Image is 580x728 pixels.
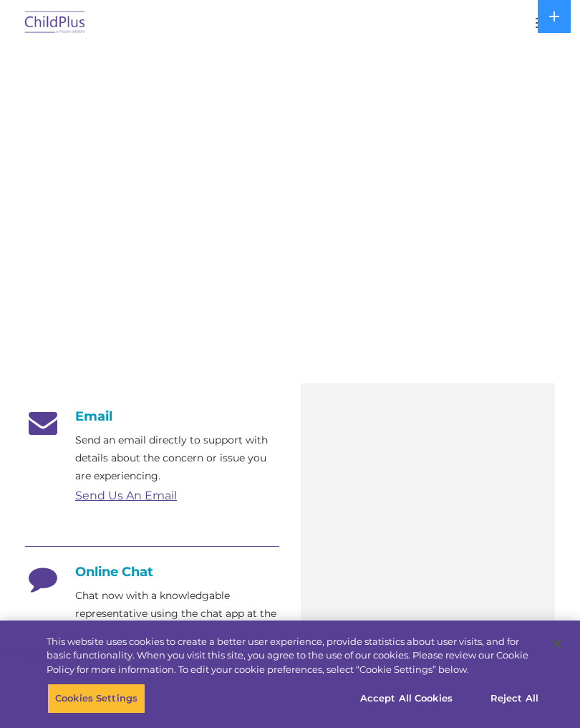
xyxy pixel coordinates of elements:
button: Cookies Settings [47,684,145,714]
button: Close [541,628,573,659]
p: Chat now with a knowledgable representative using the chat app at the bottom right. [75,587,279,641]
p: Send an email directly to support with details about the concern or issue you are experiencing. [75,431,279,485]
a: Send Us An Email [75,489,177,502]
div: This website uses cookies to create a better user experience, provide statistics about user visit... [47,635,540,677]
button: Reject All [470,684,559,714]
button: Accept All Cookies [352,684,460,714]
img: ChildPlus by Procare Solutions [21,6,89,40]
h4: Email [25,408,279,424]
h4: Online Chat [25,564,279,580]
